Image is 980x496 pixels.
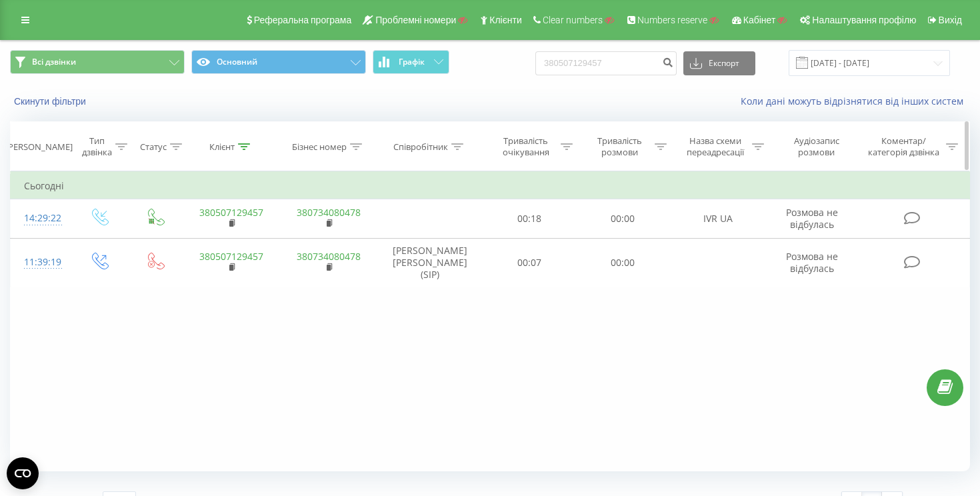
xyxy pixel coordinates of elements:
[489,15,522,25] span: Клієнти
[254,15,352,25] span: Реферальна програма
[10,50,185,74] button: Всі дзвінки
[297,250,361,263] a: 380734080478
[140,141,167,153] div: Статус
[399,57,425,67] span: Графік
[482,238,575,287] td: 00:07
[669,199,767,238] td: IVR UA
[588,135,651,158] div: Тривалість розмови
[779,135,854,158] div: Аудіозапис розмови
[786,206,838,231] span: Розмова не відбулась
[24,205,57,231] div: 14:29:22
[543,15,603,25] span: Clear numbers
[199,250,263,263] a: 380507129457
[199,206,263,219] a: 380507129457
[576,199,669,238] td: 00:00
[32,57,76,67] span: Всі дзвінки
[535,51,677,75] input: Пошук за номером
[741,95,970,107] a: Коли дані можуть відрізнятися вiд інших систем
[82,135,112,158] div: Тип дзвінка
[812,15,916,25] span: Налаштування профілю
[5,141,73,153] div: [PERSON_NAME]
[373,50,449,74] button: Графік
[191,50,366,74] button: Основний
[939,15,962,25] span: Вихід
[743,15,776,25] span: Кабінет
[377,238,482,287] td: [PERSON_NAME] [PERSON_NAME] (SIP)
[292,141,347,153] div: Бізнес номер
[786,250,838,275] span: Розмова не відбулась
[209,141,235,153] div: Клієнт
[576,238,669,287] td: 00:00
[482,199,575,238] td: 00:18
[865,135,943,158] div: Коментар/категорія дзвінка
[7,457,39,489] button: Open CMP widget
[24,249,57,275] div: 11:39:19
[11,173,970,199] td: Сьогодні
[683,51,755,75] button: Експорт
[393,141,448,153] div: Співробітник
[375,15,456,25] span: Проблемні номери
[297,206,361,219] a: 380734080478
[637,15,707,25] span: Numbers reserve
[10,95,93,107] button: Скинути фільтри
[495,135,558,158] div: Тривалість очікування
[682,135,749,158] div: Назва схеми переадресації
